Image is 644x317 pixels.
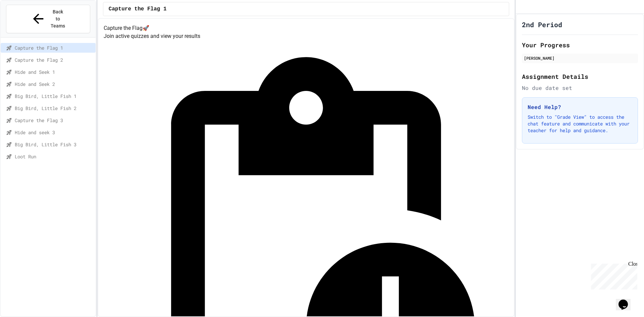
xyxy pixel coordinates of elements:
[528,114,632,134] p: Switch to "Grade View" to access the chat feature and communicate with your teacher for help and ...
[15,56,93,63] span: Capture the Flag 2
[104,32,508,40] p: Join active quizzes and view your results
[15,81,93,88] span: Hide and Seek 2
[104,24,508,32] h4: Capture the Flag 🚀
[15,117,93,124] span: Capture the Flag 3
[15,141,93,148] span: Big Bird, Little Fish 3
[15,153,93,160] span: Loot Run
[109,5,167,13] span: Capture the Flag 1
[15,129,93,136] span: Hide and seek 3
[15,93,93,100] span: Big Bird, Little Fish 1
[15,44,93,51] span: Capture the Flag 1
[522,20,562,29] h1: 2nd Period
[616,290,637,310] iframe: chat widget
[522,72,638,81] h2: Assignment Details
[3,3,46,43] div: Chat with us now!Close
[522,84,638,92] div: No due date set
[50,8,66,30] span: Back to Teams
[15,105,93,112] span: Big Bird, Little Fish 2
[6,5,90,33] button: Back to Teams
[522,40,638,50] h2: Your Progress
[588,261,637,289] iframe: chat widget
[15,68,93,75] span: Hide and Seek 1
[528,103,632,111] h3: Need Help?
[524,55,636,61] div: [PERSON_NAME]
